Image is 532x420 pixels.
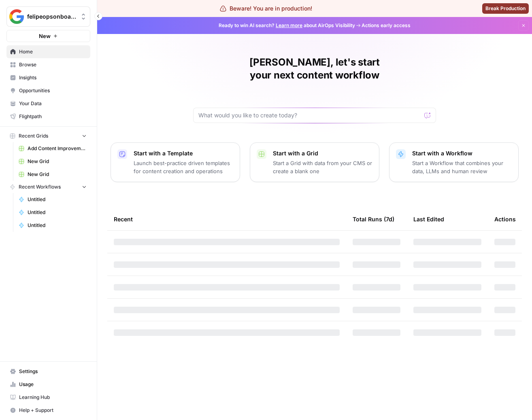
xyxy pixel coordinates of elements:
[276,22,302,28] a: Learn more
[15,155,90,168] a: New Grid
[6,30,90,42] button: New
[485,5,526,12] span: Break Production
[389,142,519,182] button: Start with a WorkflowStart a Workflow that combines your data, LLMs and human review
[15,142,90,155] a: Add Content Improvements to Page
[482,3,529,14] button: Break Production
[19,100,87,107] span: Your Data
[6,110,90,123] a: Flightpath
[15,193,90,206] a: Untitled
[39,32,51,40] span: New
[19,61,87,68] span: Browse
[250,142,379,182] button: Start with a GridStart a Grid with data from your CMS or create a blank one
[6,378,90,391] a: Usage
[111,142,240,182] button: Start with a TemplateLaunch best-practice driven templates for content creation and operations
[19,48,87,55] span: Home
[362,22,411,29] span: Actions early access
[6,181,90,193] button: Recent Workflows
[353,208,394,230] div: Total Runs (7d)
[6,391,90,404] a: Learning Hub
[28,209,87,216] span: Untitled
[28,196,87,203] span: Untitled
[19,368,87,375] span: Settings
[9,9,24,24] img: felipeopsonboarding Logo
[193,56,436,82] h1: [PERSON_NAME], let's start your next content workflow
[413,208,444,230] div: Last Edited
[15,219,90,232] a: Untitled
[494,208,516,230] div: Actions
[134,149,233,157] p: Start with a Template
[6,130,90,142] button: Recent Grids
[6,6,90,27] button: Workspace: felipeopsonboarding
[6,45,90,58] a: Home
[220,4,312,13] div: Beware! You are in production!
[19,87,87,94] span: Opportunities
[273,149,372,157] p: Start with a Grid
[6,404,90,417] button: Help + Support
[6,97,90,110] a: Your Data
[273,159,372,175] p: Start a Grid with data from your CMS or create a blank one
[6,71,90,84] a: Insights
[19,132,48,140] span: Recent Grids
[28,222,87,229] span: Untitled
[15,206,90,219] a: Untitled
[19,113,87,120] span: Flightpath
[28,171,87,178] span: New Grid
[6,58,90,71] a: Browse
[19,381,87,388] span: Usage
[134,159,233,175] p: Launch best-practice driven templates for content creation and operations
[15,168,90,181] a: New Grid
[27,13,76,21] span: felipeopsonboarding
[19,74,87,81] span: Insights
[198,111,421,119] input: What would you like to create today?
[412,149,512,157] p: Start with a Workflow
[19,183,61,191] span: Recent Workflows
[6,365,90,378] a: Settings
[6,84,90,97] a: Opportunities
[28,145,87,152] span: Add Content Improvements to Page
[28,158,87,165] span: New Grid
[219,22,355,29] span: Ready to win AI search? about AirOps Visibility
[19,394,87,401] span: Learning Hub
[19,407,87,414] span: Help + Support
[114,208,340,230] div: Recent
[412,159,512,175] p: Start a Workflow that combines your data, LLMs and human review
